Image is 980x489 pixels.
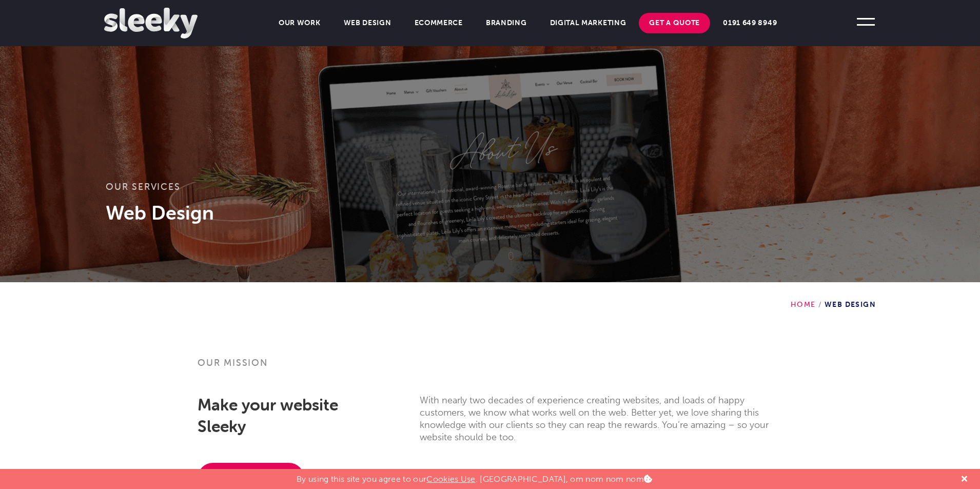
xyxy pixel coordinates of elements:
h3: Our services [106,181,874,200]
div: Web Design [791,282,876,309]
h2: Make your website Sleeky [198,394,361,437]
a: Digital Marketing [540,13,637,33]
h3: Our mission [198,357,782,381]
a: 0191 649 8949 [713,13,787,33]
a: Branding [476,13,537,33]
a: Home [791,300,816,309]
span: / [816,300,825,309]
a: Get A Quote [639,13,710,33]
p: By using this site you agree to our . [GEOGRAPHIC_DATA], om nom nom nom [297,469,652,484]
a: Cookies Use [426,474,476,484]
a: Web Design [334,13,402,33]
h1: Web Design [106,200,874,226]
a: Our Work [268,13,331,33]
a: Ecommerce [404,13,473,33]
img: Sleeky Web Design Newcastle [104,8,198,38]
p: With nearly two decades of experience creating websites, and loads of happy customers, we know wh... [420,394,782,443]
